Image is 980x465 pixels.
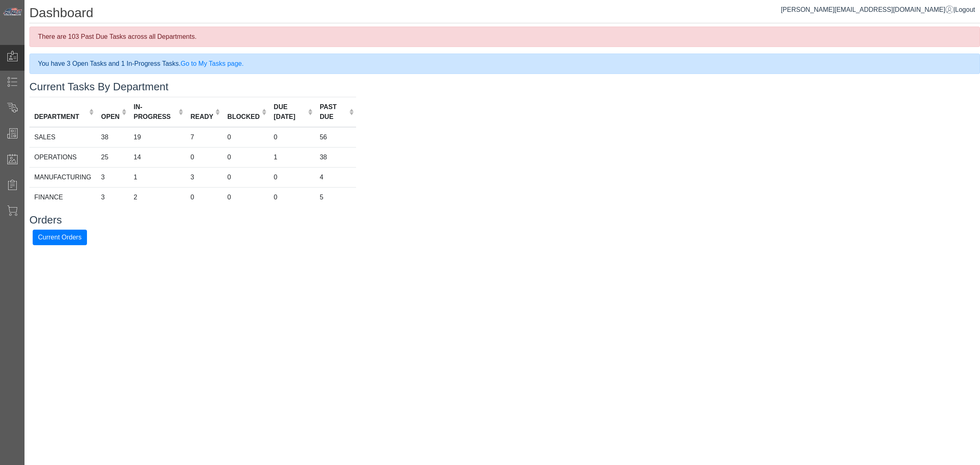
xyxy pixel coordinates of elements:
td: 3 [96,187,129,207]
td: 1 [269,147,315,167]
td: 0 [223,167,269,187]
td: 0 [269,127,315,148]
td: 19 [129,127,185,148]
div: There are 103 Past Due Tasks across all Departments. [29,27,980,47]
td: 5 [315,187,356,207]
a: Current Orders [33,233,87,240]
td: SALES [29,127,96,148]
div: IN-PROGRESS [134,102,176,122]
td: 3 [185,167,222,187]
td: 3 [96,167,129,187]
div: OPEN [101,112,120,122]
div: READY [190,112,213,122]
td: 14 [129,147,185,167]
div: BLOCKED [227,112,260,122]
td: 38 [315,147,356,167]
td: 38 [96,127,129,148]
td: 0 [185,147,222,167]
td: 1 [129,167,185,187]
td: 0 [223,187,269,207]
div: PAST DUE [320,102,347,122]
button: Current Orders [33,230,87,245]
td: 0 [223,127,269,148]
div: DEPARTMENT [34,112,87,122]
a: Go to My Tasks page. [180,60,243,67]
td: 7 [185,127,222,148]
a: [PERSON_NAME][EMAIL_ADDRESS][DOMAIN_NAME] [781,6,953,13]
span: Logout [955,6,975,13]
td: 0 [269,187,315,207]
h3: Current Tasks By Department [29,80,980,93]
td: 56 [315,127,356,148]
img: Metals Direct Inc Logo [2,7,23,16]
td: MANUFACTURING [29,167,96,187]
td: 2 [129,187,185,207]
td: 0 [269,167,315,187]
div: | [781,5,975,15]
h1: Dashboard [29,5,980,23]
h3: Orders [29,214,980,226]
div: DUE [DATE] [274,102,305,122]
div: You have 3 Open Tasks and 1 In-Progress Tasks. [29,54,980,74]
td: FINANCE [29,187,96,207]
td: 25 [96,147,129,167]
td: 4 [315,167,356,187]
td: OPERATIONS [29,147,96,167]
td: 0 [185,187,222,207]
td: 0 [223,147,269,167]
